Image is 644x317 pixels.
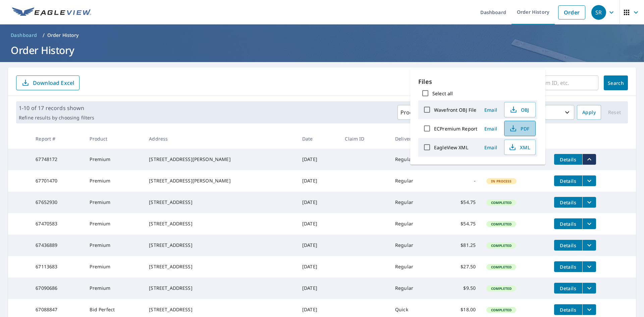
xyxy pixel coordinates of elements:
[558,264,578,270] span: Details
[84,234,144,256] td: Premium
[390,192,438,213] td: Regular
[390,129,438,149] th: Delivery
[144,129,297,149] th: Address
[438,277,481,299] td: $9.50
[558,5,585,19] a: Order
[8,43,636,57] h1: Order History
[149,242,291,249] div: [STREET_ADDRESS]
[558,199,578,206] span: Details
[604,75,628,90] button: Search
[480,105,501,115] button: Email
[390,149,438,170] td: Regular
[149,306,291,313] div: [STREET_ADDRESS]
[16,75,79,90] button: Download Excel
[84,149,144,170] td: Premium
[432,90,453,97] label: Select all
[487,179,516,183] span: In Process
[297,277,340,299] td: [DATE]
[84,129,144,149] th: Product
[397,105,436,120] button: Products
[8,30,40,41] a: Dashboard
[30,234,84,256] td: 67436889
[297,256,340,277] td: [DATE]
[149,199,291,206] div: [STREET_ADDRESS]
[400,108,424,116] p: Products
[554,304,582,315] button: detailsBtn-67088847
[582,283,596,294] button: filesDropdownBtn-67090686
[582,304,596,315] button: filesDropdownBtn-67088847
[483,144,499,151] span: Email
[30,256,84,277] td: 67113683
[390,213,438,234] td: Regular
[438,234,481,256] td: $81.25
[418,77,537,86] p: Files
[390,256,438,277] td: Regular
[487,222,516,226] span: Completed
[487,308,516,312] span: Completed
[577,105,601,120] button: Apply
[43,31,45,39] li: /
[582,240,596,251] button: filesDropdownBtn-67436889
[390,170,438,192] td: Regular
[297,234,340,256] td: [DATE]
[487,200,516,205] span: Completed
[558,221,578,227] span: Details
[554,175,582,186] button: detailsBtn-67701470
[30,129,84,149] th: Report #
[297,213,340,234] td: [DATE]
[582,197,596,208] button: filesDropdownBtn-67652930
[558,178,578,184] span: Details
[554,240,582,251] button: detailsBtn-67436889
[19,115,94,121] p: Refine results by choosing filters
[297,192,340,213] td: [DATE]
[434,144,468,151] label: EagleView XML
[582,108,596,117] span: Apply
[11,32,37,39] span: Dashboard
[390,234,438,256] td: Regular
[438,256,481,277] td: $27.50
[30,192,84,213] td: 67652930
[390,277,438,299] td: Regular
[508,143,530,151] span: XML
[487,243,516,248] span: Completed
[84,170,144,192] td: Premium
[438,170,481,192] td: -
[558,242,578,249] span: Details
[508,124,530,133] span: PDF
[480,142,501,153] button: Email
[19,104,94,112] p: 1-10 of 17 records shown
[149,177,291,184] div: [STREET_ADDRESS][PERSON_NAME]
[554,283,582,294] button: detailsBtn-67090686
[297,170,340,192] td: [DATE]
[33,79,74,87] p: Download Excel
[84,277,144,299] td: Premium
[8,30,636,41] nav: breadcrumb
[487,286,516,291] span: Completed
[554,154,582,165] button: detailsBtn-67748172
[84,192,144,213] td: Premium
[609,80,623,86] span: Search
[558,307,578,313] span: Details
[149,220,291,227] div: [STREET_ADDRESS]
[582,175,596,186] button: filesDropdownBtn-67701470
[582,261,596,272] button: filesDropdownBtn-67113683
[149,263,291,270] div: [STREET_ADDRESS]
[339,129,390,149] th: Claim ID
[504,102,536,117] button: OBJ
[30,170,84,192] td: 67701470
[12,7,91,17] img: EV Logo
[487,265,516,269] span: Completed
[504,140,536,155] button: XML
[591,5,606,20] div: SR
[30,149,84,170] td: 67748172
[47,32,79,39] p: Order History
[438,192,481,213] td: $54.75
[508,106,530,114] span: OBJ
[297,129,340,149] th: Date
[84,213,144,234] td: Premium
[30,277,84,299] td: 67090686
[554,197,582,208] button: detailsBtn-67652930
[434,107,476,113] label: Wavefront OBJ File
[483,125,499,132] span: Email
[558,156,578,163] span: Details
